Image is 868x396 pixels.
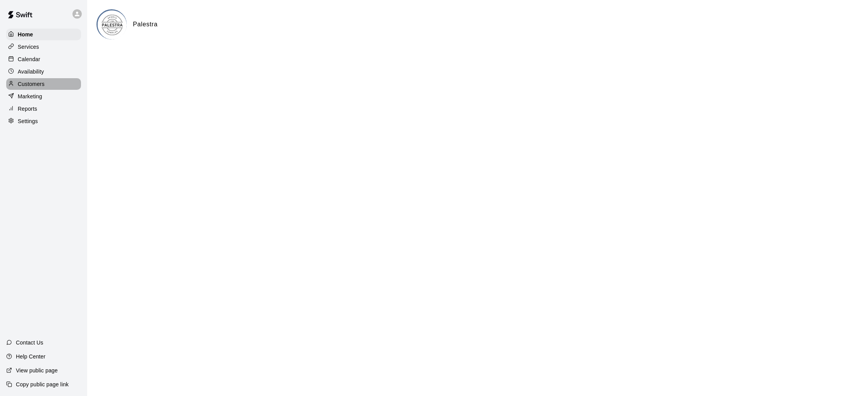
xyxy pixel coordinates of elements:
[18,93,42,100] p: Marketing
[133,19,158,29] h6: Palestra
[16,339,43,346] p: Contact Us
[98,10,127,39] img: Palestra logo
[16,353,45,360] p: Help Center
[18,55,40,63] p: Calendar
[6,78,81,90] a: Customers
[6,41,81,53] a: Services
[6,115,81,127] a: Settings
[18,105,37,113] p: Reports
[18,31,33,38] p: Home
[18,117,38,125] p: Settings
[16,367,58,374] p: View public page
[16,381,69,388] p: Copy public page link
[18,68,44,75] p: Availability
[6,66,81,77] a: Availability
[6,103,81,115] a: Reports
[6,29,81,40] a: Home
[6,91,81,102] a: Marketing
[6,53,81,65] a: Calendar
[18,43,39,51] p: Services
[18,80,45,88] p: Customers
